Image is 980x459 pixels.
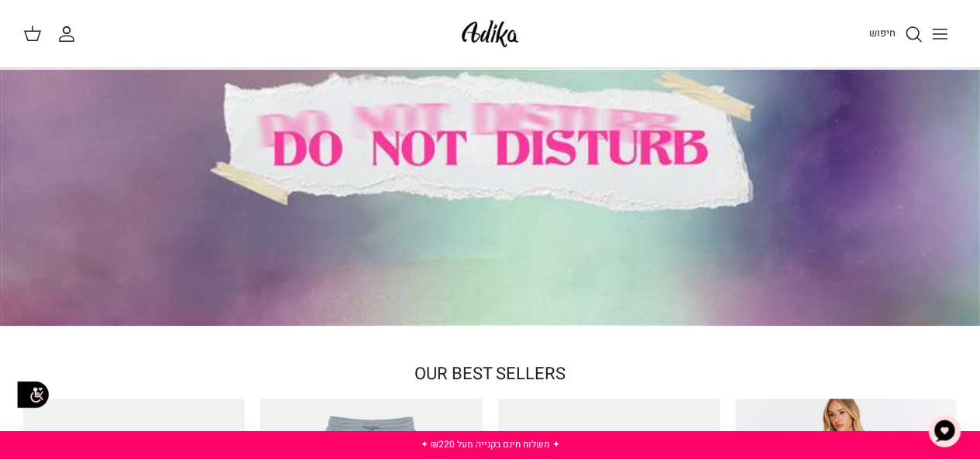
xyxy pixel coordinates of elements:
[923,17,957,51] button: Toggle menu
[414,362,566,387] a: OUR BEST SELLERS
[921,408,968,454] button: צ'אט
[869,25,923,43] a: חיפוש
[12,374,54,416] img: accessibility_icon02.svg
[457,15,523,52] img: Adika IL
[57,25,82,43] a: החשבון שלי
[869,26,896,40] span: חיפוש
[421,437,560,451] a: ✦ משלוח חינם בקנייה מעל ₪220 ✦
